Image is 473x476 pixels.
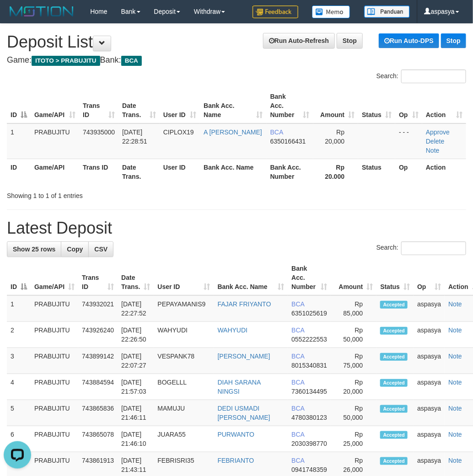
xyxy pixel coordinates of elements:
span: CIPLOX19 [163,128,194,136]
td: Rp 25,000 [331,426,376,452]
th: Trans ID: activate to sort column ascending [79,88,118,123]
a: Note [426,147,440,154]
span: BCA [291,405,304,412]
a: PURWANTO [218,431,255,438]
a: Run Auto-DPS [379,33,439,48]
span: Accepted [380,353,408,361]
td: Rp 75,000 [331,348,376,374]
a: Approve [426,128,450,136]
div: Showing 1 to 1 of 1 entries [7,187,190,200]
td: PEPAYAMANIS9 [154,295,214,322]
span: Rp 20,000 [325,128,344,145]
td: PRABUJITU [31,123,79,159]
span: Accepted [380,379,408,387]
span: Copy 0552222553 to clipboard [291,336,327,343]
th: Status [358,159,395,185]
th: User ID [160,159,200,185]
td: aspasya [414,374,445,400]
span: BCA [291,353,304,360]
td: [DATE] 22:07:27 [118,348,154,374]
h4: Game: Bank: [7,56,466,65]
td: 743932021 [78,295,118,322]
a: Note [448,326,462,334]
span: Copy 8015340831 to clipboard [291,362,327,369]
td: aspasya [414,426,445,452]
td: Rp 85,000 [331,295,376,322]
th: Status: activate to sort column ascending [358,88,395,123]
span: Accepted [380,431,408,439]
td: PRABUJITU [31,348,78,374]
span: Accepted [380,301,408,309]
th: Game/API: activate to sort column ascending [31,88,79,123]
td: PRABUJITU [31,374,78,400]
span: Copy 6350166431 to clipboard [270,138,306,145]
td: PRABUJITU [31,400,78,426]
th: User ID: activate to sort column ascending [160,88,200,123]
span: Copy [67,246,83,253]
input: Search: [401,241,466,255]
a: Note [448,300,462,308]
a: FEBRIANTO [218,457,254,464]
td: [DATE] 21:57:03 [118,374,154,400]
td: VESPANK78 [154,348,214,374]
span: Copy 0941748359 to clipboard [291,466,327,473]
td: PRABUJITU [31,322,78,348]
th: Op: activate to sort column ascending [414,260,445,295]
td: 4 [7,374,31,400]
td: [DATE] 21:46:10 [118,426,154,452]
th: Action: activate to sort column ascending [422,88,466,123]
span: BCA [291,379,304,386]
th: ID [7,159,31,185]
img: Feedback.jpg [253,5,298,18]
td: JUARA55 [154,426,214,452]
td: MAMUJU [154,400,214,426]
td: [DATE] 21:46:11 [118,400,154,426]
a: Stop [337,33,363,48]
span: BCA [270,128,283,136]
td: aspasya [414,348,445,374]
span: Copy 4780380123 to clipboard [291,414,327,421]
th: Trans ID: activate to sort column ascending [78,260,118,295]
td: [DATE] 22:27:52 [118,295,154,322]
a: Note [448,353,462,360]
td: - - - [395,123,422,159]
a: Note [448,431,462,438]
th: Bank Acc. Number: activate to sort column ascending [288,260,331,295]
th: Bank Acc. Number [267,159,313,185]
span: ITOTO > PRABUJITU [32,56,100,66]
span: BCA [291,457,304,464]
span: Copy 7360134495 to clipboard [291,388,327,395]
td: Rp 50,000 [331,322,376,348]
a: Note [448,379,462,386]
span: 743935000 [83,128,115,136]
span: BCA [291,300,304,308]
td: 3 [7,348,31,374]
span: Show 25 rows [13,246,55,253]
td: aspasya [414,400,445,426]
th: Op: activate to sort column ascending [395,88,422,123]
th: ID: activate to sort column descending [7,260,31,295]
a: FAJAR FRIYANTO [218,300,271,308]
span: Copy 6351025619 to clipboard [291,310,327,317]
th: Bank Acc. Name: activate to sort column ascending [200,88,266,123]
span: BCA [121,56,142,66]
th: Rp 20.000 [313,159,359,185]
span: CSV [94,246,107,253]
img: panduan.png [364,5,410,18]
span: Accepted [380,405,408,413]
th: Bank Acc. Name: activate to sort column ascending [214,260,288,295]
td: 743926240 [78,322,118,348]
th: Amount: activate to sort column ascending [313,88,359,123]
th: Date Trans. [118,159,160,185]
a: DIAH SARANA NINGSI [218,379,261,395]
td: 743865836 [78,400,118,426]
th: User ID: activate to sort column ascending [154,260,214,295]
td: WAHYUDI [154,322,214,348]
th: Trans ID [79,159,118,185]
th: Date Trans.: activate to sort column ascending [118,88,160,123]
th: Op [395,159,422,185]
span: Accepted [380,457,408,465]
th: Game/API [31,159,79,185]
th: Bank Acc. Number: activate to sort column ascending [267,88,313,123]
td: 743865078 [78,426,118,452]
